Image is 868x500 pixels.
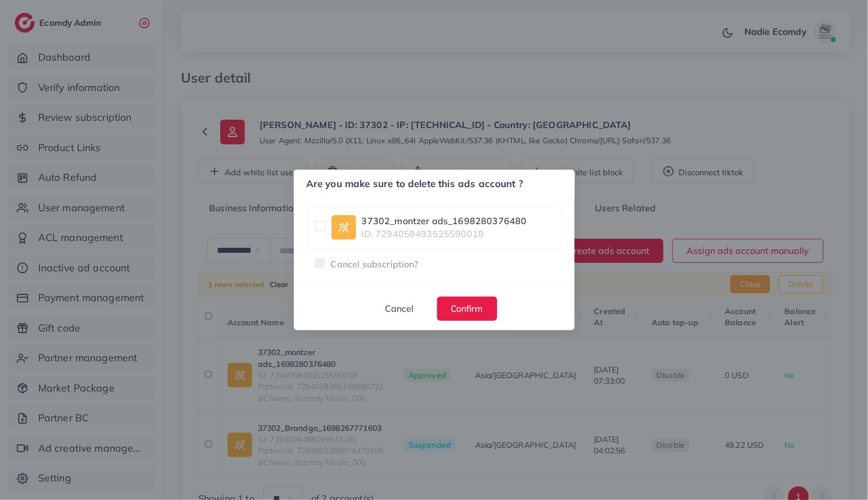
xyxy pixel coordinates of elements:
[362,215,527,228] a: 37302_montzer ads_1698280376480
[451,303,483,314] span: Confirm
[331,258,419,271] span: Cancel subscription?
[371,297,428,321] button: Cancel
[437,297,497,321] button: Confirm
[362,228,527,240] span: ID: 7294058493525590018
[331,215,356,240] img: ic-ad-info.7fc67b75.svg
[306,177,523,191] h5: Are you make sure to delete this ads account ?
